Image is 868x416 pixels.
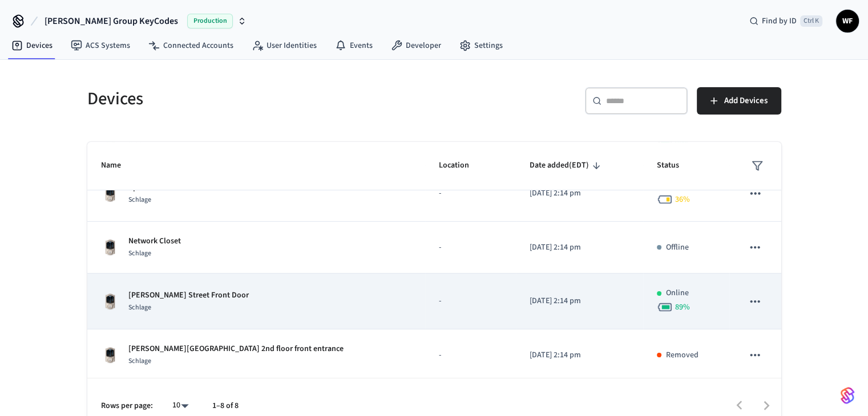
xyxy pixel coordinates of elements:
[530,242,629,254] p: [DATE] 2:14 pm
[101,185,119,203] img: Schlage Sense Smart Deadbolt with Camelot Trim, Front
[187,14,233,28] span: Production
[530,295,629,307] p: [DATE] 2:14 pm
[101,400,153,412] p: Rows per page:
[439,349,502,361] p: -
[837,11,858,31] span: WF
[128,235,181,247] p: Network Closet
[762,15,797,27] span: Find by ID
[101,292,119,311] img: Schlage Sense Smart Deadbolt with Camelot Trim, Front
[439,242,502,254] p: -
[128,303,151,312] span: Schlage
[666,349,699,361] p: Removed
[45,14,178,28] span: [PERSON_NAME] Group KeyCodes
[530,187,629,199] p: [DATE] 2:14 pm
[101,157,136,174] span: Name
[128,356,151,366] span: Schlage
[841,386,854,405] img: SeamLogoGradient.69752ec5.svg
[666,242,689,254] p: Offline
[128,289,249,301] p: [PERSON_NAME] Street Front Door
[139,35,243,56] a: Connected Accounts
[666,287,689,299] p: Online
[724,93,768,108] span: Add Devices
[243,35,326,56] a: User Identities
[212,400,239,412] p: 1–8 of 8
[128,248,151,258] span: Schlage
[2,35,62,56] a: Devices
[675,301,690,313] span: 89 %
[101,238,119,256] img: Schlage Sense Smart Deadbolt with Camelot Trim, Front
[675,194,690,205] span: 36 %
[450,35,512,56] a: Settings
[697,87,781,115] button: Add Devices
[530,349,629,361] p: [DATE] 2:14 pm
[439,187,502,199] p: -
[128,343,344,355] p: [PERSON_NAME][GEOGRAPHIC_DATA] 2nd floor front entrance
[62,35,139,56] a: ACS Systems
[326,35,382,56] a: Events
[740,11,831,31] div: Find by IDCtrl K
[87,87,427,111] h5: Devices
[800,15,822,27] span: Ctrl K
[439,295,502,307] p: -
[530,157,604,174] span: Date added(EDT)
[167,397,194,414] div: 10
[836,10,859,32] button: WF
[128,195,151,205] span: Schlage
[439,157,484,174] span: Location
[382,35,450,56] a: Developer
[101,346,119,364] img: Schlage Sense Smart Deadbolt with Camelot Trim, Front
[657,157,694,174] span: Status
